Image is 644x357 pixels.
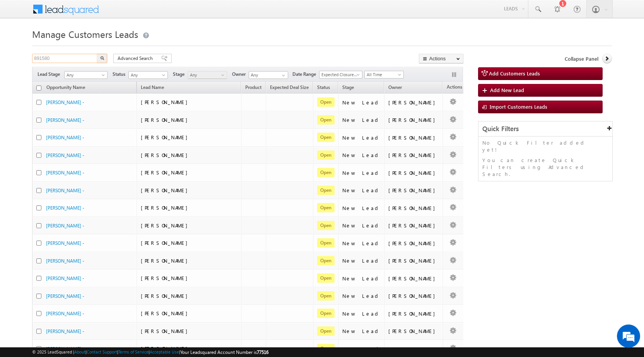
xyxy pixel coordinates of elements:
[342,310,381,317] div: New Lead
[46,258,84,264] a: [PERSON_NAME] -
[342,240,381,247] div: New Lead
[317,326,335,336] span: Open
[342,152,381,159] div: New Lead
[388,134,439,141] div: [PERSON_NAME]
[388,275,439,282] div: [PERSON_NAME]
[388,257,439,264] div: [PERSON_NAME]
[342,257,381,264] div: New Lead
[317,186,335,195] span: Open
[388,84,402,90] span: Owner
[65,72,105,79] span: Any
[342,275,381,282] div: New Lead
[188,71,227,79] a: Any
[118,349,149,354] a: Terms of Service
[127,4,145,22] div: Minimize live chat window
[38,71,63,78] span: Lead Stage
[342,292,381,299] div: New Lead
[388,240,439,247] div: [PERSON_NAME]
[317,309,335,318] span: Open
[317,291,335,301] span: Open
[478,121,612,137] div: Quick Filters
[342,116,381,123] div: New Lead
[141,239,191,246] span: [PERSON_NAME]
[141,152,191,158] span: [PERSON_NAME]
[46,99,84,105] a: [PERSON_NAME] -
[141,310,191,316] span: [PERSON_NAME]
[342,187,381,194] div: New Lead
[232,71,249,78] span: Owner
[141,204,191,211] span: [PERSON_NAME]
[46,311,84,316] a: [PERSON_NAME] -
[388,169,439,176] div: [PERSON_NAME]
[46,205,84,211] a: [PERSON_NAME] -
[317,115,335,125] span: Open
[388,310,439,317] div: [PERSON_NAME]
[249,71,288,79] input: Type to Search
[46,188,84,193] a: [PERSON_NAME] -
[317,97,335,107] span: Open
[46,346,84,352] a: [PERSON_NAME] -
[87,349,117,354] a: Contact Support
[489,70,540,77] span: Add Customers Leads
[46,293,84,299] a: [PERSON_NAME] -
[173,71,188,78] span: Stage
[388,99,439,106] div: [PERSON_NAME]
[46,328,84,334] a: [PERSON_NAME] -
[188,72,225,79] span: Any
[141,116,191,123] span: [PERSON_NAME]
[388,116,439,123] div: [PERSON_NAME]
[118,55,155,62] span: Advanced Search
[482,139,608,153] p: No Quick Filter added yet!
[141,275,191,281] span: [PERSON_NAME]
[270,84,309,90] span: Expected Deal Size
[342,222,381,229] div: New Lead
[129,72,166,79] span: Any
[317,273,335,283] span: Open
[100,56,104,60] img: Search
[342,99,381,106] div: New Lead
[419,54,463,63] button: Actions
[317,133,335,142] span: Open
[292,71,319,78] span: Date Range
[180,349,268,355] span: Your Leadsquared Account Number is
[46,275,84,281] a: [PERSON_NAME] -
[388,328,439,335] div: [PERSON_NAME]
[105,238,140,249] em: Start Chat
[36,85,41,91] input: Check all records
[74,349,85,354] a: About
[141,345,191,352] span: [PERSON_NAME]
[388,292,439,299] div: [PERSON_NAME]
[317,150,335,160] span: Open
[313,83,334,93] a: Status
[32,348,268,356] span: © 2025 LeadSquared | | | | |
[565,55,598,62] span: Collapse Panel
[482,157,608,178] p: You can create Quick Filters using Advanced Search.
[137,83,168,93] span: Lead Name
[490,103,547,110] span: Import Customers Leads
[342,134,381,141] div: New Lead
[317,256,335,265] span: Open
[46,152,84,158] a: [PERSON_NAME] -
[141,187,191,193] span: [PERSON_NAME]
[342,84,354,90] span: Stage
[388,152,439,159] div: [PERSON_NAME]
[257,349,268,355] span: 77516
[141,222,191,229] span: [PERSON_NAME]
[43,83,89,93] a: Opportunity Name
[278,72,287,79] a: Show All Items
[46,170,84,176] a: [PERSON_NAME] -
[365,71,401,78] span: All Time
[319,71,362,79] a: Expected Closure Date
[10,72,141,232] textarea: Type your message and hit 'Enter'
[317,203,335,212] span: Open
[141,292,191,299] span: [PERSON_NAME]
[46,135,84,140] a: [PERSON_NAME] -
[342,345,381,352] div: New Lead
[150,349,179,354] a: Acceptable Use
[364,71,404,79] a: All Time
[317,238,335,248] span: Open
[317,221,335,230] span: Open
[13,41,32,51] img: d_60004797649_company_0_60004797649
[317,344,335,353] span: Open
[141,134,191,140] span: [PERSON_NAME]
